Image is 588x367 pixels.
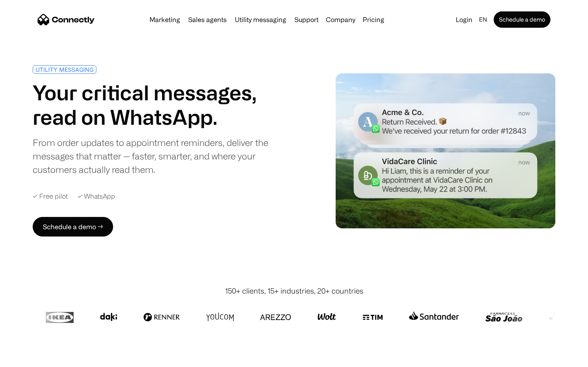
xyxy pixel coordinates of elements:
div: ✓ Free pilot [33,192,68,200]
div: en [479,14,487,25]
a: Sales agents [185,16,230,23]
div: UTILITY MESSAGING [36,66,94,73]
div: Company [326,14,355,25]
a: Utility messaging [232,16,290,23]
a: Schedule a demo → [33,217,113,237]
a: Support [291,16,322,23]
a: Schedule a demo [494,11,550,28]
ul: Language list [16,353,49,364]
h1: Your critical messages, read on WhatsApp. [33,80,291,129]
a: Marketing [146,16,183,23]
div: ✓ WhatsApp [78,192,115,200]
div: From order updates to appointment reminders, deliver the messages that matter — faster, smarter, ... [33,136,291,176]
a: Login [452,14,476,25]
a: Pricing [359,16,388,23]
aside: Language selected: English [8,352,49,364]
div: 150+ clients, 15+ industries, 20+ countries [225,285,363,296]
